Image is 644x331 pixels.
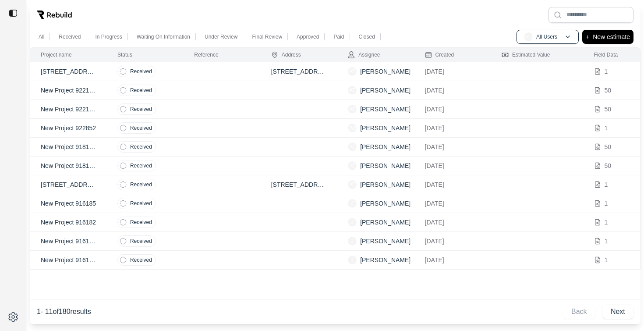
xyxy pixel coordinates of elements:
p: Received [130,87,152,94]
p: New Project 9161637 [41,237,96,246]
p: Received [130,125,152,132]
p: Closed [359,33,375,40]
p: 1 [605,180,608,189]
div: Estimated Value [502,51,550,58]
span: J [348,256,357,264]
span: AU [524,32,533,41]
p: New Project 9181058 [41,161,96,170]
p: [DATE] [425,124,481,132]
p: [PERSON_NAME] [360,199,410,208]
p: [DATE] [425,256,481,264]
p: [PERSON_NAME] [360,237,410,246]
p: [DATE] [425,105,481,114]
p: In Progress [95,33,122,40]
p: New estimate [593,32,630,42]
p: New Project 9221235 [41,86,96,95]
p: Received [130,238,152,245]
p: [DATE] [425,218,481,227]
p: 50 [605,105,612,114]
p: 1 [605,237,608,246]
p: 50 [605,161,612,170]
span: J [348,199,357,208]
p: 1 [605,124,608,132]
p: Received [130,106,152,113]
p: [DATE] [425,67,481,76]
p: New Project 9161633 [41,256,96,264]
p: New Project 916185 [41,199,96,208]
p: Under Review [205,33,237,40]
img: Rebuild [37,11,72,19]
p: [DATE] [425,161,481,170]
p: [DATE] [425,180,481,189]
p: [STREET_ADDRESS][US_STATE][US_STATE] [41,67,96,76]
span: J [348,237,357,246]
p: 1 [605,199,608,208]
button: Next [602,305,633,319]
img: toggle sidebar [9,9,18,18]
p: [DATE] [425,237,481,246]
span: J [348,218,357,227]
div: Assignee [348,51,380,58]
p: [DATE] [425,142,481,151]
p: Received [130,162,152,169]
span: AT [348,161,357,170]
p: [PERSON_NAME] [360,67,410,76]
p: 1 [605,218,608,227]
p: [PERSON_NAME] [360,142,410,151]
p: Waiting On Information [137,33,190,40]
p: [PERSON_NAME] [360,86,410,95]
p: Received [130,143,152,150]
p: New Project 9221225 [41,105,96,114]
p: [DATE] [425,199,481,208]
p: Final Review [252,33,282,40]
div: Project name [41,51,72,58]
span: AT [348,105,357,114]
p: Approved [297,33,319,40]
p: [PERSON_NAME] [360,161,410,170]
p: 50 [605,86,612,95]
p: [PERSON_NAME] [360,105,410,114]
p: New Project 922852 [41,124,96,132]
p: All Users [536,33,557,40]
p: 50 [605,142,612,151]
p: Received [59,33,81,40]
p: [PERSON_NAME] [360,256,410,264]
div: Reference [194,51,218,58]
p: [STREET_ADDRESS][US_STATE][US_STATE]. [41,180,96,189]
p: Received [130,200,152,207]
p: Received [130,68,152,75]
span: AT [348,67,357,76]
p: New Project 916182 [41,218,96,227]
p: 1 - 11 of 180 results [37,306,91,317]
td: [STREET_ADDRESS][US_STATE] [261,175,337,194]
p: All [39,33,44,40]
p: 1 [605,67,608,76]
p: [DATE] [425,86,481,95]
p: [PERSON_NAME] [360,180,410,189]
span: AT [348,142,357,151]
p: Paid [333,33,344,40]
p: Received [130,181,152,188]
span: AT [348,86,357,95]
div: Created [425,51,454,58]
button: AUAll Users [517,30,579,44]
button: +New estimate [582,30,633,44]
p: Received [130,219,152,226]
p: Received [130,256,152,263]
span: JW [348,124,357,132]
div: Status [117,51,132,58]
p: [PERSON_NAME] [360,218,410,227]
p: + [586,32,589,42]
td: [STREET_ADDRESS][US_STATE] [261,62,337,81]
p: [PERSON_NAME] [360,124,410,132]
div: Field Data [594,51,618,58]
div: Address [271,51,301,58]
p: 1 [605,256,608,264]
span: AT [348,180,357,189]
p: New Project 9181615 [41,142,96,151]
